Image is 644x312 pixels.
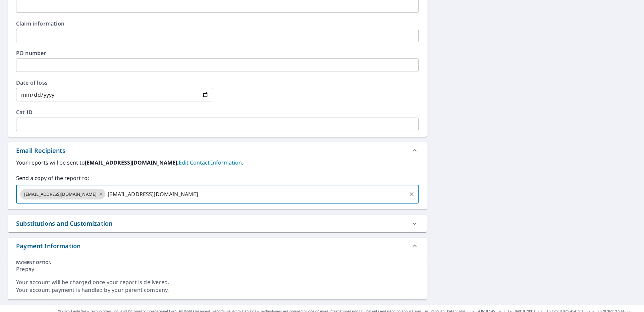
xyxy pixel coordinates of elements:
[407,189,416,199] button: Clear
[16,219,112,228] div: Substitutions and Customization
[16,260,419,265] div: PAYMENT OPTION
[16,241,80,251] div: Payment Information
[8,238,427,254] div: Payment Information
[8,215,427,232] div: Substitutions and Customization
[85,159,179,166] b: [EMAIL_ADDRESS][DOMAIN_NAME].
[16,21,419,26] label: Claim information
[16,80,213,85] label: Date of loss
[8,142,427,159] div: Email Recipients
[16,146,65,155] div: Email Recipients
[16,265,419,278] div: Prepay
[16,278,419,286] div: Your account will be charged once your report is delivered.
[16,50,419,56] label: PO number
[20,191,100,197] span: [EMAIL_ADDRESS][DOMAIN_NAME]
[16,286,419,294] div: Your account payment is handled by your parent company.
[16,174,419,182] label: Send a copy of the report to:
[16,159,419,167] label: Your reports will be sent to
[16,109,419,115] label: Cat ID
[20,189,105,199] div: [EMAIL_ADDRESS][DOMAIN_NAME]
[179,159,243,166] a: EditContactInfo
